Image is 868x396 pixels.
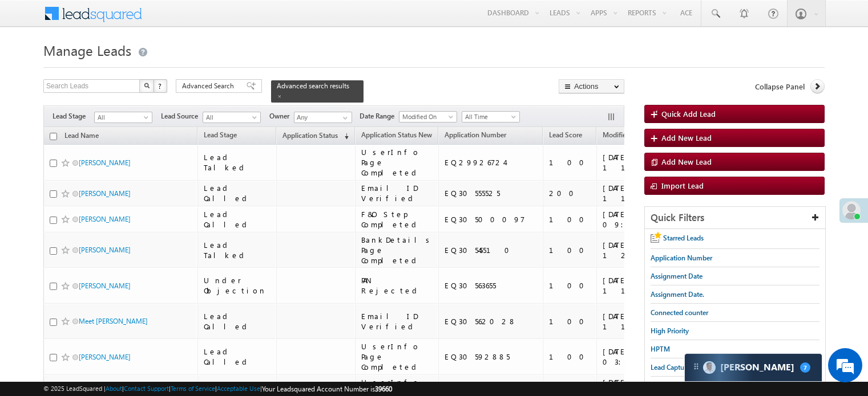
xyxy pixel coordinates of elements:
[375,385,392,393] span: 39660
[203,112,257,123] span: All
[399,112,454,122] span: Modified On
[549,245,591,255] div: 100
[661,181,704,190] span: Import Lead
[445,280,538,291] div: EQ30563655
[549,188,591,198] div: 200
[161,111,203,121] span: Lead Source
[79,189,131,198] a: [PERSON_NAME]
[356,129,438,144] a: Application Status New
[360,111,399,121] span: Date Range
[661,133,712,142] span: Add New Lead
[399,111,457,123] a: Modified On
[603,311,675,332] div: [DATE] 11:46 AM
[445,157,538,168] div: EQ29926724
[603,130,641,139] span: Modified On
[651,363,713,371] span: Lead Capture [DATE]
[661,109,716,119] span: Quick Add Lead
[651,308,708,317] span: Connected counter
[720,362,794,373] span: Carter
[445,130,506,139] span: Application Number
[43,41,131,59] span: Manage Leads
[651,345,670,353] span: HPTM
[204,183,271,203] div: Lead Called
[204,275,271,296] div: Under Objection
[445,188,538,198] div: EQ30555525
[603,183,675,203] div: [DATE] 11:44 AM
[198,129,243,144] a: Lead Stage
[597,129,647,144] a: Modified On
[50,133,57,140] input: Check all records
[204,346,271,367] div: Lead Called
[158,81,163,91] span: ?
[79,317,148,325] a: Meet [PERSON_NAME]
[651,326,689,335] span: High Priority
[549,130,582,139] span: Lead Score
[182,81,237,91] span: Advanced Search
[361,275,434,296] div: PAN Rejected
[651,254,712,262] span: Application Number
[204,209,271,230] div: Lead Called
[684,353,822,382] div: carter-dragCarter[PERSON_NAME]7
[94,112,152,123] a: All
[277,81,349,90] span: Advanced search results
[603,152,675,173] div: [DATE] 11:43 AM
[361,130,432,139] span: Application Status New
[171,385,215,392] a: Terms of Service
[79,158,131,167] a: [PERSON_NAME]
[277,129,354,144] a: Application Status (sorted descending)
[445,352,538,362] div: EQ30592885
[462,111,520,123] a: All Time
[703,361,716,374] img: Carter
[559,79,624,93] button: Actions
[663,234,704,242] span: Starred Leads
[59,129,104,144] a: Lead Name
[154,79,167,93] button: ?
[340,132,349,141] span: (sorted descending)
[361,183,434,203] div: Email ID Verified
[294,112,352,123] input: Type to Search
[124,385,169,392] a: Contact Support
[204,311,271,332] div: Lead Called
[603,209,675,230] div: [DATE] 09:46 AM
[282,131,338,140] span: Application Status
[603,240,675,260] div: [DATE] 12:40 AM
[645,207,825,229] div: Quick Filters
[692,362,701,371] img: carter-drag
[651,290,704,299] span: Assignment Date.
[651,272,703,280] span: Assignment Date
[217,385,260,392] a: Acceptable Use
[361,147,434,178] div: UserInfo Page Completed
[361,235,434,266] div: BankDetails Page Completed
[445,214,538,224] div: EQ30500097
[269,111,294,121] span: Owner
[203,112,261,123] a: All
[204,130,237,139] span: Lead Stage
[549,280,591,291] div: 100
[144,83,150,88] img: Search
[79,281,131,290] a: [PERSON_NAME]
[445,245,538,255] div: EQ30545510
[361,311,434,332] div: Email ID Verified
[603,346,675,367] div: [DATE] 03:15 PM
[337,112,351,124] a: Show All Items
[43,383,392,394] span: © 2025 LeadSquared | | | | |
[79,215,131,223] a: [PERSON_NAME]
[543,129,588,144] a: Lead Score
[445,316,538,326] div: EQ30562028
[53,111,94,121] span: Lead Stage
[549,157,591,168] div: 100
[661,157,712,166] span: Add New Lead
[262,385,392,393] span: Your Leadsquared Account Number is
[204,240,271,260] div: Lead Talked
[204,152,271,173] div: Lead Talked
[755,81,805,92] span: Collapse Panel
[549,214,591,224] div: 100
[106,385,122,392] a: About
[549,316,591,326] div: 100
[95,112,149,123] span: All
[361,341,434,372] div: UserInfo Page Completed
[462,112,516,122] span: All Time
[603,275,675,296] div: [DATE] 11:49 AM
[549,352,591,362] div: 100
[439,129,512,144] a: Application Number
